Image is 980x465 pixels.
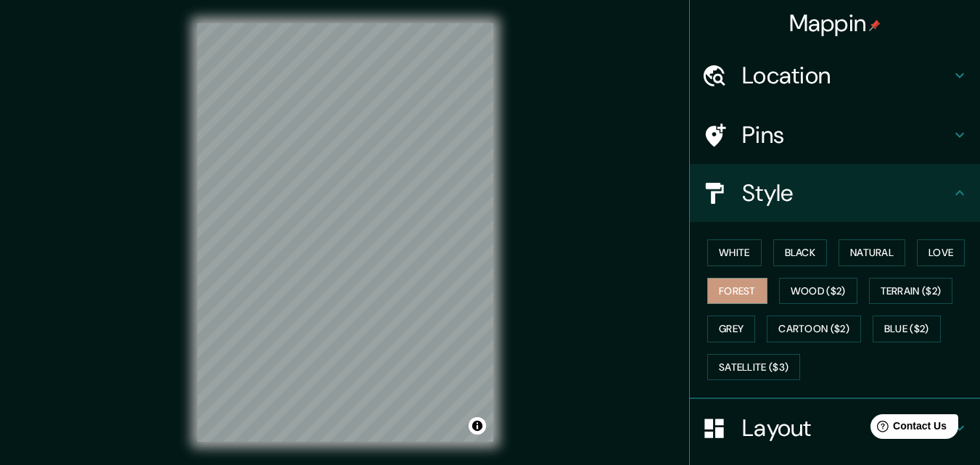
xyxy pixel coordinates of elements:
[469,417,486,435] button: Toggle attribution
[873,316,941,342] button: Blue ($2)
[742,178,951,207] h4: Style
[917,239,965,266] button: Love
[690,46,980,104] div: Location
[869,278,953,305] button: Terrain ($2)
[707,354,800,381] button: Satellite ($3)
[869,20,881,31] img: pin-icon.png
[707,239,762,266] button: White
[779,278,857,305] button: Wood ($2)
[742,413,951,443] h4: Layout
[789,9,881,38] h4: Mappin
[690,399,980,457] div: Layout
[690,106,980,164] div: Pins
[690,164,980,222] div: Style
[197,23,493,442] canvas: Map
[707,278,767,305] button: Forest
[742,120,951,149] h4: Pins
[742,61,951,90] h4: Location
[773,239,828,266] button: Black
[707,316,755,342] button: Grey
[767,316,861,342] button: Cartoon ($2)
[839,239,905,266] button: Natural
[851,408,964,449] iframe: Help widget launcher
